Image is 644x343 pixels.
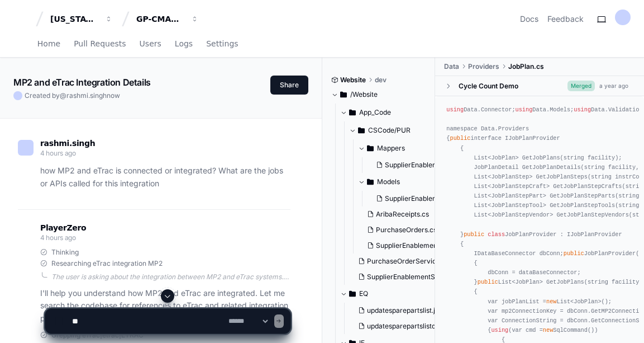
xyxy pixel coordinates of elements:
[459,82,518,91] div: Cycle Count Demo
[340,76,366,84] span: Website
[136,13,184,25] div: GP-CMAG-MP2
[376,241,449,250] span: SupplierEnablement.cs
[140,40,161,47] span: Users
[40,287,290,325] p: I'll help you understand how MP2 and eTrac are integrated. Let me search the codebase for referen...
[358,124,365,137] svg: Directory
[50,13,98,25] div: [US_STATE] Pacific
[358,173,454,191] button: Models
[362,206,447,222] button: AribaReceipts.cs
[51,248,79,257] span: Thinking
[340,88,347,101] svg: Directory
[367,272,465,281] span: SupplierEnablementService.vb
[444,62,459,71] span: Data
[464,231,484,238] span: public
[371,157,456,173] button: SupplierEnablementPoModelMapper.cs
[377,177,400,186] span: Models
[567,81,595,91] span: Merged
[40,149,76,157] span: 4 hours ago
[132,9,203,29] button: GP-CMAG-MP2
[350,90,378,99] span: /Website
[46,9,117,29] button: [US_STATE] Pacific
[331,86,427,104] button: /Website
[450,135,471,142] span: public
[206,31,238,57] a: Settings
[377,144,405,153] span: Mappers
[376,225,437,234] span: PurchaseOrders.cs
[488,231,505,238] span: class
[40,165,290,190] p: how MP2 and eTrac is connected or integrated? What are the jobs or APIs called for this integration
[74,31,126,57] a: Pull Requests
[40,233,76,242] span: 4 hours ago
[520,13,538,25] a: Docs
[60,91,66,100] span: @
[354,253,438,269] button: PurchaseOrderService.vb
[13,77,151,88] app-text-character-animate: MP2 and eTrac Integration Details
[37,40,60,47] span: Home
[354,269,438,285] button: SupplierEnablementService.vb
[40,139,95,148] span: rashmi.singh
[367,142,374,155] svg: Directory
[349,287,356,300] svg: Directory
[478,279,498,285] span: public
[362,238,447,253] button: SupplierEnablement.cs
[40,224,86,231] span: PlayerZero
[376,210,429,219] span: AribaReceipts.cs
[375,76,387,84] span: dev
[599,82,628,90] div: a year ago
[107,91,120,100] span: now
[349,106,356,119] svg: Directory
[385,161,509,170] span: SupplierEnablementPoModelMapper.cs
[349,121,445,139] button: CSCode/PUR
[270,76,308,95] button: Share
[340,285,436,303] button: EQ
[25,91,120,100] span: Created by
[367,175,374,189] svg: Directory
[574,106,591,113] span: using
[516,106,533,113] span: using
[51,259,163,268] span: Researching eTrac integration MP2
[385,194,485,203] span: SupplierEnablementPoModel.cs
[371,191,456,206] button: SupplierEnablementPoModel.cs
[66,91,107,100] span: rashmi.singh
[362,222,447,238] button: PurchaseOrders.cs
[564,250,584,257] span: public
[175,31,193,57] a: Logs
[446,106,464,113] span: using
[547,13,584,25] button: Feedback
[358,139,454,157] button: Mappers
[340,104,436,121] button: App_Code
[206,40,238,47] span: Settings
[359,108,391,117] span: App_Code
[368,126,411,135] span: CSCode/PUR
[175,40,193,47] span: Logs
[367,257,450,266] span: PurchaseOrderService.vb
[140,31,161,57] a: Users
[74,40,126,47] span: Pull Requests
[468,62,499,71] span: Providers
[508,62,544,71] span: JobPlan.cs
[51,272,290,281] div: The user is asking about the integration between MP2 and eTrac systems. This is a specific techni...
[37,31,60,57] a: Home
